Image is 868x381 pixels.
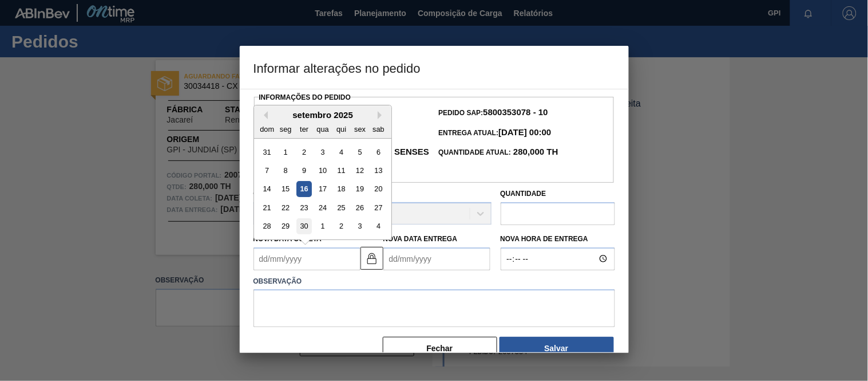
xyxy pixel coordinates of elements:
[511,147,558,156] strong: 280,000 TH
[259,163,275,178] div: Choose domingo, 7 de setembro de 2025
[370,163,386,178] div: Choose sábado, 13 de setembro de 2025
[333,181,348,197] div: Choose quinta-feira, 18 de setembro de 2025
[352,218,367,234] div: Choose sexta-feira, 3 de outubro de 2025
[296,218,311,234] div: Choose terça-feira, 30 de setembro de 2025
[352,144,367,159] div: Choose sexta-feira, 5 de setembro de 2025
[383,235,458,243] label: Nova Data Entrega
[370,200,386,215] div: Choose sábado, 27 de setembro de 2025
[296,121,311,136] div: ter
[253,248,360,270] input: dd/mm/yyyy
[278,144,293,159] div: Choose segunda-feira, 1 de setembro de 2025
[333,121,348,136] div: qui
[278,200,293,215] div: Choose segunda-feira, 22 de setembro de 2025
[257,142,387,235] div: month 2025-09
[260,111,268,119] button: Previous Month
[315,144,330,159] div: Choose quarta-feira, 3 de setembro de 2025
[360,247,383,270] button: locked
[253,235,322,243] label: Nova Data Coleta
[240,46,629,89] h3: Informar alterações no pedido
[315,121,330,136] div: qua
[370,121,386,136] div: sab
[259,121,275,136] div: dom
[296,181,311,197] div: Choose terça-feira, 16 de setembro de 2025
[333,163,348,178] div: Choose quinta-feira, 11 de setembro de 2025
[315,200,330,215] div: Choose quarta-feira, 24 de setembro de 2025
[259,218,275,234] div: Choose domingo, 28 de setembro de 2025
[383,248,490,270] input: dd/mm/yyyy
[501,231,615,248] label: Nova Hora de Entrega
[278,163,293,178] div: Choose segunda-feira, 8 de setembro de 2025
[296,200,311,215] div: Choose terça-feira, 23 de setembro de 2025
[253,273,615,290] label: Observação
[315,163,330,178] div: Choose quarta-feira, 10 de setembro de 2025
[365,252,379,265] img: locked
[439,148,558,156] span: Quantidade Atual:
[439,109,548,117] span: Pedido SAP:
[439,129,552,137] span: Entrega Atual:
[278,218,293,234] div: Choose segunda-feira, 29 de setembro de 2025
[498,127,551,137] strong: [DATE] 00:00
[296,163,311,178] div: Choose terça-feira, 9 de setembro de 2025
[352,121,367,136] div: sex
[383,337,497,360] button: Fechar
[333,200,348,215] div: Choose quinta-feira, 25 de setembro de 2025
[296,144,311,159] div: Choose terça-feira, 2 de setembro de 2025
[278,121,293,136] div: seg
[259,93,351,101] label: Informações do Pedido
[259,181,275,197] div: Choose domingo, 14 de setembro de 2025
[378,111,386,119] button: Next Month
[370,144,386,159] div: Choose sábado, 6 de setembro de 2025
[333,144,348,159] div: Choose quinta-feira, 4 de setembro de 2025
[483,107,548,117] strong: 5800353078 - 10
[370,181,386,197] div: Choose sábado, 20 de setembro de 2025
[370,218,386,234] div: Choose sábado, 4 de outubro de 2025
[259,144,275,159] div: Choose domingo, 31 de agosto de 2025
[352,181,367,197] div: Choose sexta-feira, 19 de setembro de 2025
[352,200,367,215] div: Choose sexta-feira, 26 de setembro de 2025
[259,200,275,215] div: Choose domingo, 21 de setembro de 2025
[501,190,546,198] label: Quantidade
[500,337,614,360] button: Salvar
[315,181,330,197] div: Choose quarta-feira, 17 de setembro de 2025
[333,218,348,234] div: Choose quinta-feira, 2 de outubro de 2025
[254,110,391,120] div: setembro 2025
[352,163,367,178] div: Choose sexta-feira, 12 de setembro de 2025
[315,218,330,234] div: Choose quarta-feira, 1 de outubro de 2025
[278,181,293,197] div: Choose segunda-feira, 15 de setembro de 2025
